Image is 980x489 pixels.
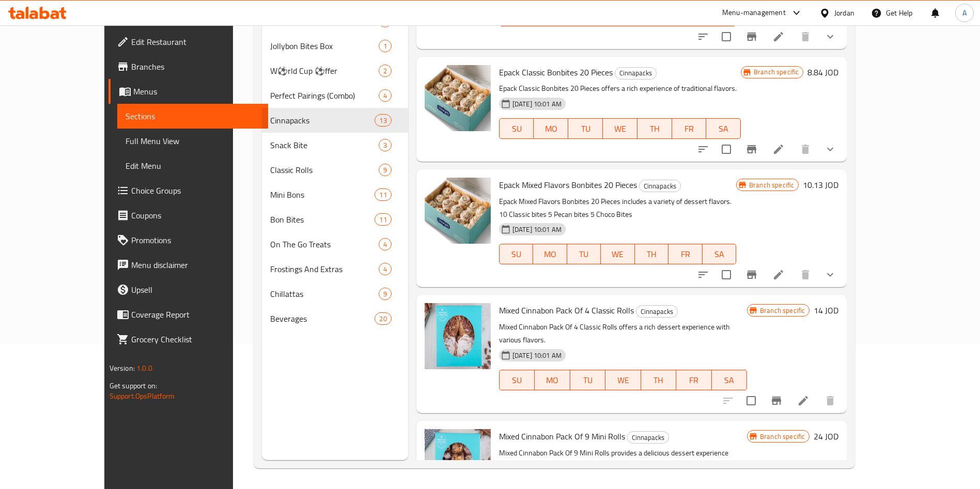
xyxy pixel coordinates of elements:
span: 3 [379,140,391,150]
div: Chillattas [270,288,379,300]
span: 20 [375,314,391,324]
span: Full Menu View [126,135,260,147]
div: Jollybon Bites Box [270,40,379,52]
span: Get support on: [110,379,157,392]
button: TH [635,244,668,264]
div: Bon Bites [270,213,375,226]
span: Upsell [131,283,260,296]
button: FR [668,244,702,264]
a: Edit menu item [772,269,785,281]
span: 11 [375,215,391,225]
button: delete [793,137,818,162]
div: items [379,89,392,102]
button: delete [818,388,843,413]
button: SU [499,244,533,264]
a: Edit Menu [117,153,268,178]
a: Full Menu View [117,129,268,153]
div: Menu-management [722,7,786,19]
span: Grocery Checklist [131,333,260,345]
span: Branches [131,60,260,73]
div: Jollybon Bites Box1 [262,34,408,58]
button: show more [818,137,843,162]
h6: 10.13 JOD [803,178,838,192]
span: Select to update [715,138,737,160]
span: Perfect Pairings (Combo) [270,89,379,102]
span: SU [504,121,530,136]
span: Branch specific [745,180,798,190]
span: Cinnapacks [628,432,668,444]
button: MO [533,244,567,264]
span: 1.0.0 [136,361,152,375]
span: [DATE] 10:01 AM [508,99,566,109]
div: Cinnapacks13 [262,108,408,133]
span: Cinnapacks [615,67,656,79]
div: items [375,114,391,127]
span: Classic Rolls [270,164,379,176]
span: SA [707,247,732,262]
a: Support.OpsPlatform [110,389,175,403]
a: Sections [117,104,268,129]
svg: Show Choices [824,30,836,43]
button: SA [712,370,747,390]
span: Coverage Report [131,308,260,321]
span: 2 [379,66,391,76]
button: SU [499,118,534,139]
div: items [379,238,392,250]
div: items [375,312,391,325]
img: Epack Classic Bonbites 20 Pieces [425,65,491,131]
button: sort-choices [691,262,715,287]
span: 9 [379,289,391,299]
div: items [379,40,392,52]
button: SA [703,244,736,264]
span: Choice Groups [131,184,260,197]
span: WE [610,373,636,388]
div: items [379,164,392,176]
div: items [379,65,392,77]
div: items [375,188,391,201]
p: Mixed Cinnabon Pack Of 4 Classic Rolls offers a rich dessert experience with various flavors. [499,321,747,346]
span: SA [716,373,743,388]
div: Beverages20 [262,306,408,331]
button: TH [641,370,676,390]
span: Frostings And Extras [270,263,379,275]
div: Frostings And Extras4 [262,257,408,281]
span: Select to update [715,264,737,286]
span: Cinnapacks [270,114,375,127]
p: Mixed Cinnabon Pack Of 9 Mini Rolls provides a delicious dessert experience perfect for sharing. [499,447,747,472]
button: TU [568,118,603,139]
button: MO [534,118,568,139]
span: TU [572,121,599,136]
span: Cinnapacks [640,180,680,192]
button: Branch-specific-item [739,262,764,287]
span: MO [537,247,563,262]
span: Menu disclaimer [131,259,260,271]
span: SU [504,373,531,388]
div: items [375,213,391,226]
div: Jordan [834,7,854,19]
button: WE [603,118,637,139]
div: On The Go Treats [270,238,379,250]
span: Beverages [270,312,375,325]
div: items [379,263,392,275]
a: Coverage Report [108,302,268,327]
span: 13 [375,116,391,125]
span: A [962,7,967,19]
a: Edit menu item [772,30,785,43]
button: TU [570,370,605,390]
div: Perfect Pairings (Combo)4 [262,83,408,108]
a: Upsell [108,277,268,302]
span: Select to update [740,390,762,412]
h6: 14 JOD [814,303,838,318]
button: sort-choices [691,24,715,49]
span: TH [645,373,672,388]
svg: Show Choices [824,143,836,155]
span: Branch specific [756,306,809,316]
span: FR [680,373,707,388]
a: Menus [108,79,268,104]
div: W⚽rld Cup ⚽ffer [270,65,379,77]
